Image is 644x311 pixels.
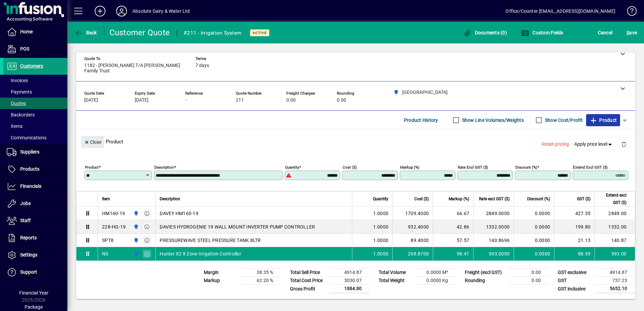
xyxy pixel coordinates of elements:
[461,269,509,277] td: Freight (excl GST)
[596,27,614,39] button: Cancel
[102,237,114,244] div: SPT8
[111,5,132,17] button: Profile
[102,250,108,257] div: NS
[132,223,139,231] span: Matata Road
[74,30,97,35] span: Back
[20,29,33,34] span: Home
[514,207,554,220] td: 0.0000
[595,269,635,277] td: 4914.87
[400,165,419,170] mat-label: Markup (%)
[287,269,329,277] td: Total Sell Price
[573,165,608,170] mat-label: Extend excl GST ($)
[20,63,43,69] span: Customers
[3,24,67,40] a: Home
[414,195,429,203] span: Cost ($)
[3,178,67,195] a: Financials
[527,195,550,203] span: Discount (%)
[463,30,507,35] span: Documents (0)
[241,269,281,277] td: 38.35 %
[375,269,416,277] td: Total Volume
[542,141,569,148] span: Reset pricing
[343,165,357,170] mat-label: Cost ($)
[329,269,370,277] td: 4914.87
[554,234,594,247] td: 21.13
[3,109,67,120] a: Backorders
[160,237,261,244] span: PRESSUREWAVE STEEL PRESSURE TANK 8LTR
[20,149,39,154] span: Suppliers
[519,27,565,39] button: Custom Fields
[102,223,126,230] div: 228-HG-19
[135,98,149,103] span: [DATE]
[594,247,635,261] td: 593.00
[478,250,510,257] div: 593.0000
[433,207,473,220] td: 66.67
[76,129,635,154] div: Product
[20,166,39,172] span: Products
[514,234,554,247] td: 0.0000
[373,250,389,257] span: 1.0000
[461,117,524,124] label: Show Line Volumes/Weights
[3,195,67,212] a: Jobs
[20,183,41,189] span: Financials
[132,237,139,244] span: Matata Road
[616,136,632,152] button: Delete
[337,98,346,103] span: 0.00
[586,114,620,126] button: Product
[401,114,441,126] button: Product History
[3,212,67,229] a: Staff
[594,234,635,247] td: 140.87
[3,247,67,264] a: Settings
[20,201,31,206] span: Jobs
[7,89,32,95] span: Payments
[85,165,99,170] mat-label: Product
[3,120,67,132] a: Items
[200,277,241,285] td: Markup
[200,269,241,277] td: Margin
[539,138,572,150] button: Reset pricing
[598,27,613,38] span: Cancel
[478,223,510,230] div: 1332.0000
[3,75,67,86] a: Invoices
[184,28,241,38] div: #211 - Irrigation System
[25,304,43,310] span: Package
[89,5,111,17] button: Add
[554,247,594,261] td: 88.95
[515,165,537,170] mat-label: Discount (%)
[3,161,67,178] a: Products
[287,285,329,293] td: Gross Profit
[594,220,635,234] td: 1332.00
[461,27,509,39] button: Documents (0)
[102,195,110,203] span: Item
[514,220,554,234] td: 0.0000
[433,234,473,247] td: 57.57
[458,165,488,170] mat-label: Rate excl GST ($)
[154,165,174,170] mat-label: Description
[20,269,37,275] span: Support
[3,41,67,58] a: POS
[373,237,389,244] span: 1.0000
[478,237,510,244] div: 140.8696
[7,78,28,83] span: Invoices
[433,220,473,234] td: 42.86
[73,27,99,39] button: Back
[7,101,26,106] span: Quotes
[392,234,433,247] td: 89.4000
[506,6,615,16] div: Office/Counter [EMAIL_ADDRESS][DOMAIN_NAME]
[3,230,67,246] a: Reports
[160,210,198,217] span: DAVEY HM160-19
[195,63,209,68] span: 7 days
[236,98,244,103] span: 211
[554,277,595,285] td: GST
[19,290,49,296] span: Financial Year
[375,277,416,285] td: Total Weight
[329,285,370,293] td: 1884.80
[554,269,595,277] td: GST exclusive
[81,136,104,148] button: Close
[595,277,635,285] td: 737.23
[554,220,594,234] td: 199.80
[416,269,456,277] td: 0.0000 M³
[329,277,370,285] td: 3030.07
[67,27,104,39] app-page-header-button: Back
[286,98,296,103] span: 0.00
[544,117,583,124] label: Show Cost/Profit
